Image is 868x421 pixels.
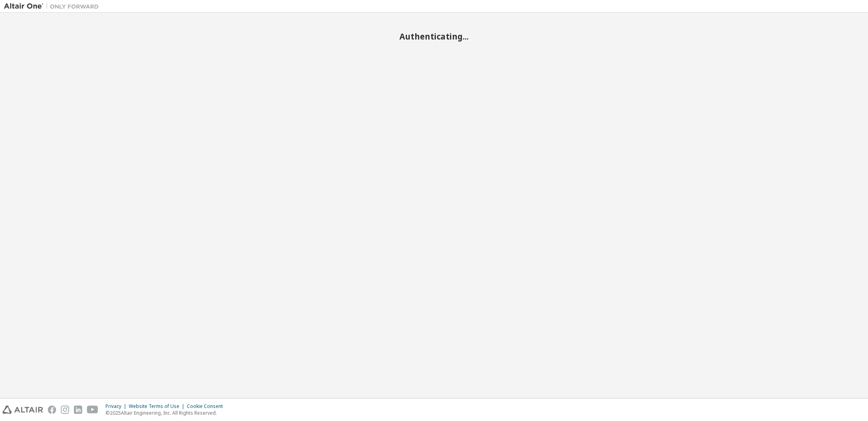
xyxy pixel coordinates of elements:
img: youtube.svg [87,406,98,414]
img: Altair One [4,2,103,10]
div: Cookie Consent [187,403,228,410]
img: instagram.svg [61,406,69,414]
p: © 2025 Altair Engineering, Inc. All Rights Reserved. [105,410,228,416]
div: Website Terms of Use [129,403,187,410]
div: Privacy [105,403,129,410]
img: linkedin.svg [74,406,82,414]
h2: Authenticating... [4,31,864,42]
img: altair_logo.svg [2,406,43,414]
img: facebook.svg [48,406,56,414]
